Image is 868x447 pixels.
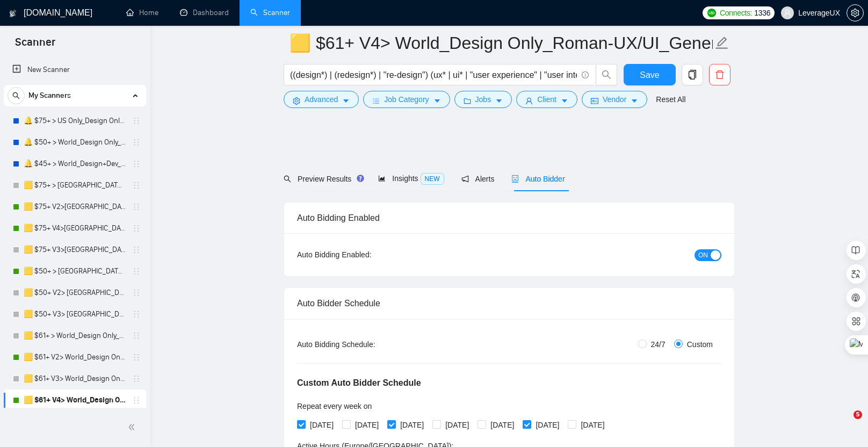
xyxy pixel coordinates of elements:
button: search [8,87,25,104]
a: New Scanner [12,59,138,81]
span: setting [293,97,300,105]
span: Insights [378,174,444,183]
span: idcard [591,97,598,105]
div: Tooltip anchor [356,174,365,183]
input: Scanner name... [290,30,713,56]
span: area-chart [378,175,386,182]
span: user [784,9,791,17]
div: Auto Bidding Schedule: [297,338,438,350]
span: 5 [853,410,862,419]
span: Job Category [384,93,429,105]
span: Alerts [461,175,495,183]
span: [DATE] [576,419,609,431]
a: 🟨 $61+ V2> World_Design Only_Roman-UX/UI_General [24,347,126,368]
span: holder [132,181,141,190]
span: [DATE] [351,419,383,431]
button: delete [709,64,730,85]
span: Preview Results [284,175,361,183]
span: bars [372,97,380,105]
button: Save [624,64,676,85]
span: caret-down [433,97,441,105]
span: [DATE] [486,419,518,431]
span: Save [640,68,659,82]
span: 24/7 [647,338,670,350]
span: edit [715,36,729,50]
span: [DATE] [396,419,428,431]
span: holder [132,246,141,254]
span: Vendor [603,93,626,105]
a: 🟨 $75+ V2>[GEOGRAPHIC_DATA]+[GEOGRAPHIC_DATA] Only_Tony-UX/UI_General [24,196,126,218]
span: search [596,70,617,80]
span: ON [698,249,708,261]
span: caret-down [342,97,350,105]
span: folder [464,97,471,105]
a: 🟨 $75+ > [GEOGRAPHIC_DATA]+[GEOGRAPHIC_DATA] Only_Tony-UX/UI_General [24,175,126,196]
span: holder [132,396,141,405]
span: holder [132,310,141,319]
span: [DATE] [306,419,338,431]
span: user [525,97,533,105]
span: holder [132,224,141,233]
span: My Scanners [28,85,71,106]
span: double-left [128,422,139,432]
button: folderJobscaret-down [454,91,512,108]
span: Client [537,93,556,105]
a: 🟨 $50+ V3> [GEOGRAPHIC_DATA]+[GEOGRAPHIC_DATA] Only_Tony-UX/UI_General [24,304,126,325]
span: Advanced [305,93,338,105]
a: 🟨 $75+ V4>[GEOGRAPHIC_DATA]+[GEOGRAPHIC_DATA] Only_Tony-UX/UI_General [24,218,126,239]
span: Connects: [720,7,752,19]
span: holder [132,374,141,383]
span: Repeat every week on [297,402,372,410]
a: setting [847,9,864,17]
h5: Custom Auto Bidder Schedule [297,377,421,390]
span: Auto Bidder [511,175,565,183]
a: 🟨 $50+ > [GEOGRAPHIC_DATA]+[GEOGRAPHIC_DATA] Only_Tony-UX/UI_General [24,261,126,282]
button: settingAdvancedcaret-down [284,91,359,108]
span: caret-down [561,97,568,105]
span: robot [511,175,519,183]
input: Search Freelance Jobs... [290,68,577,82]
a: dashboardDashboard [180,8,229,17]
span: setting [847,9,863,17]
iframe: Intercom live chat [831,410,857,436]
a: 🟨 $50+ V2> [GEOGRAPHIC_DATA]+[GEOGRAPHIC_DATA] Only_Tony-UX/UI_General [24,282,126,304]
span: holder [132,289,141,297]
span: Scanner [6,34,64,57]
span: Custom [683,338,717,350]
span: info-circle [582,71,589,78]
a: 🟨 $61+ > World_Design Only_Roman-UX/UI_General [24,325,126,347]
span: caret-down [495,97,503,105]
a: 🔔 $50+ > World_Design Only_General [24,132,126,153]
button: setting [847,4,864,21]
span: [DATE] [531,419,563,431]
div: Auto Bidder Schedule [297,288,721,319]
span: notification [461,175,469,183]
span: [DATE] [441,419,473,431]
a: 🔔 $45+ > World_Design+Dev_General [24,153,126,175]
span: search [284,175,291,183]
span: holder [132,353,141,362]
a: 🟨 $61+ V4> World_Design Only_Roman-UX/UI_General [24,390,126,411]
span: NEW [421,173,444,185]
div: Auto Bidding Enabled: [297,249,438,261]
a: Reset All [656,93,685,105]
a: 🟨 $75+ V3>[GEOGRAPHIC_DATA]+[GEOGRAPHIC_DATA] Only_Tony-UX/UI_General [24,239,126,261]
a: searchScanner [250,8,290,17]
span: 1336 [754,7,770,19]
span: holder [132,160,141,168]
span: holder [132,267,141,276]
button: copy [682,64,703,85]
span: caret-down [631,97,638,105]
button: search [596,64,617,85]
a: homeHome [126,8,158,17]
button: idcardVendorcaret-down [582,91,647,108]
div: Auto Bidding Enabled [297,203,721,233]
span: search [8,92,24,99]
a: 🔔 $75+ > US Only_Design Only_General [24,110,126,132]
li: New Scanner [4,59,146,81]
button: userClientcaret-down [516,91,577,108]
span: holder [132,331,141,340]
span: holder [132,138,141,147]
img: upwork-logo.png [707,9,716,17]
img: logo [9,5,17,22]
